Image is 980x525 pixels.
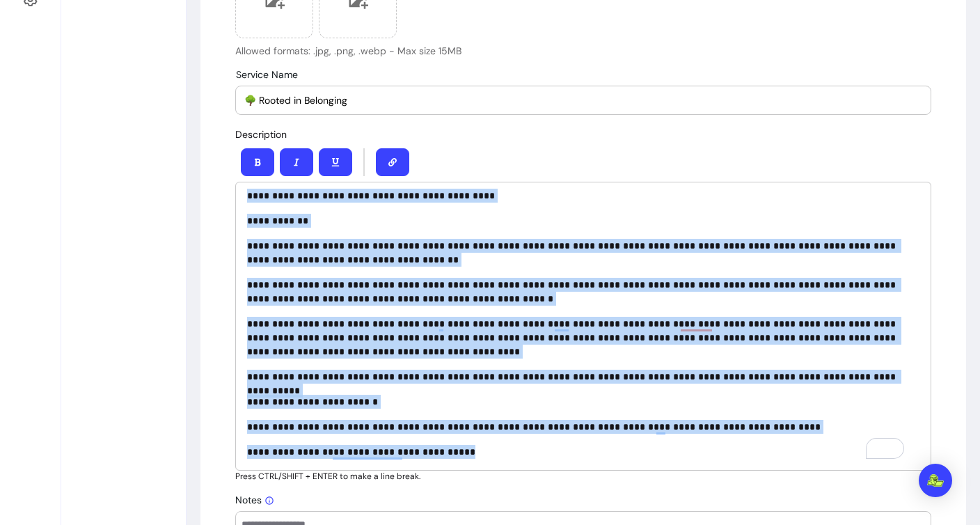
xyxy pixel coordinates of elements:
p: Press CTRL/SHIFT + ENTER to make a line break. [235,471,931,482]
span: Service Name [236,68,298,81]
p: Allowed formats: .jpg, .png, .webp - Max size 15MB [235,44,553,58]
input: Service Name [244,93,922,107]
span: Description [235,128,287,141]
div: To enrich screen reader interactions, please activate Accessibility in Grammarly extension settings [235,182,931,471]
div: Open Intercom Messenger [919,464,952,497]
span: Notes [235,494,274,506]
